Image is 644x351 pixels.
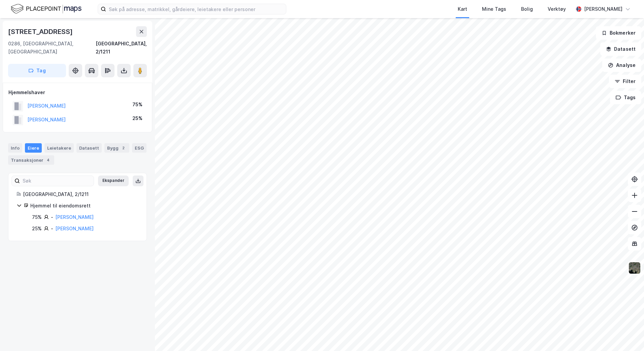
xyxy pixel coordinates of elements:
div: - [51,213,53,221]
input: Søk [20,176,94,186]
div: [GEOGRAPHIC_DATA], 2/1211 [96,40,147,56]
input: Søk på adresse, matrikkel, gårdeiere, leietakere eller personer [106,4,286,14]
iframe: Chat Widget [610,319,644,351]
div: Kart [458,5,467,13]
div: Mine Tags [482,5,506,13]
img: 9k= [628,262,641,274]
div: - [51,225,53,233]
div: 25% [32,225,42,233]
button: Bokmerker [596,26,641,40]
button: Analyse [602,58,641,72]
div: Bolig [521,5,533,13]
div: Hjemmel til eiendomsrett [30,202,138,210]
a: [PERSON_NAME] [55,214,94,220]
div: [PERSON_NAME] [584,5,622,13]
div: 75% [132,101,142,109]
button: Tags [610,91,641,104]
button: Filter [609,75,641,88]
div: Verktøy [548,5,566,13]
div: Hjemmelshaver [8,88,147,96]
div: Datasett [76,143,102,153]
div: Bygg [104,143,129,153]
button: Tag [8,64,66,77]
a: [PERSON_NAME] [55,226,94,231]
div: Transaksjoner [8,155,54,165]
div: 75% [32,213,42,221]
div: Eiere [25,143,42,153]
button: Datasett [600,42,641,56]
img: logo.f888ab2527a4732fd821a326f86c7f29.svg [11,3,82,15]
div: 25% [132,114,142,122]
div: Info [8,143,22,153]
button: Ekspander [98,175,129,186]
div: 4 [45,157,52,163]
div: 2 [120,145,127,151]
div: 0286, [GEOGRAPHIC_DATA], [GEOGRAPHIC_DATA] [8,40,96,56]
div: [STREET_ADDRESS] [8,26,74,37]
div: Leietakere [44,143,74,153]
div: [GEOGRAPHIC_DATA], 2/1211 [23,190,138,198]
div: Kontrollprogram for chat [610,319,644,351]
div: ESG [132,143,147,153]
